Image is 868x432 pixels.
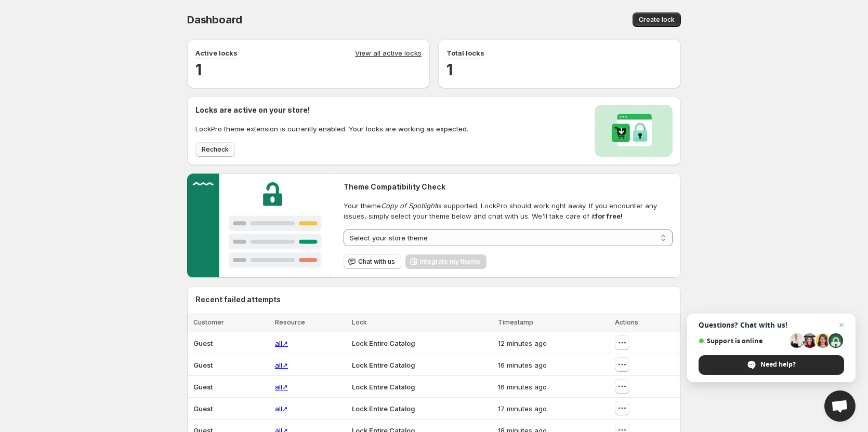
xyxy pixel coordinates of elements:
span: Need help? [760,360,796,369]
p: Active locks [195,48,238,58]
h2: Recent failed attempts [195,294,281,305]
span: 12 minutes ago [498,339,547,347]
a: View all active locks [355,48,422,59]
span: Lock Entire Catalog [352,339,415,347]
span: Close chat [835,319,848,331]
img: Locks activated [595,105,673,157]
span: Guest [193,383,213,391]
img: Customer support [187,173,331,277]
strong: for free! [595,212,623,220]
h2: Locks are active on your store! [195,105,468,115]
button: Chat with us [344,254,401,269]
span: Actions [615,318,638,326]
p: Total locks [446,48,484,58]
span: Lock [352,318,367,326]
a: all↗ [275,361,288,369]
span: Dashboard [187,14,242,26]
span: Lock Entire Catalog [352,361,415,369]
span: Your theme is supported. LockPro should work right away. If you encounter any issues, simply sele... [344,200,673,221]
span: 17 minutes ago [498,404,547,413]
span: Guest [193,361,213,369]
h2: 1 [195,59,422,80]
h2: 1 [446,59,673,80]
div: Open chat [824,390,856,422]
button: Recheck [195,142,235,157]
span: Questions? Chat with us! [699,321,844,329]
a: all↗ [275,383,288,391]
span: Customer [193,318,224,326]
div: Need help? [699,355,844,375]
span: 16 minutes ago [498,383,547,391]
span: Timestamp [498,318,533,326]
span: Create lock [639,16,675,24]
span: Guest [193,404,213,413]
span: Lock Entire Catalog [352,404,415,413]
a: all↗ [275,404,288,413]
span: Guest [193,339,213,347]
span: Lock Entire Catalog [352,383,415,391]
span: Chat with us [358,258,395,266]
button: Create lock [633,12,681,27]
h2: Theme Compatibility Check [344,182,673,192]
p: LockPro theme extension is currently enabled. Your locks are working as expected. [195,124,468,134]
span: Support is online [699,337,786,345]
span: 16 minutes ago [498,361,547,369]
em: Copy of Spotlight [381,201,437,210]
span: Resource [275,318,305,326]
a: all↗ [275,339,288,347]
span: Recheck [202,145,229,154]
